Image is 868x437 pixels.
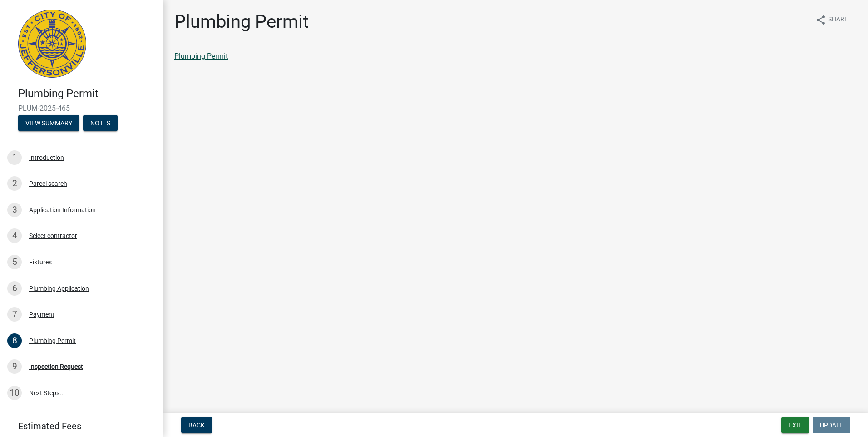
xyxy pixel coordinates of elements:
div: Fixtures [29,259,52,265]
h4: Plumbing Permit [18,87,156,100]
button: Update [813,417,850,433]
div: Introduction [29,154,64,161]
div: 3 [7,203,22,217]
button: View Summary [18,115,79,131]
div: Plumbing Permit [29,338,76,344]
span: Back [188,422,205,429]
span: Update [820,422,843,429]
div: 4 [7,228,22,243]
span: Share [828,15,848,25]
button: shareShare [808,11,855,29]
img: City of Jeffersonville, Indiana [18,10,86,78]
div: 7 [7,307,22,322]
button: Back [181,417,212,433]
div: Parcel search [29,180,67,187]
div: 2 [7,176,22,191]
div: 9 [7,359,22,374]
div: Inspection Request [29,363,83,370]
i: share [815,15,826,25]
div: 10 [7,386,22,400]
h1: Plumbing Permit [174,11,309,33]
div: Plumbing Application [29,285,89,292]
div: 6 [7,281,22,296]
div: Select contractor [29,233,77,239]
div: 5 [7,255,22,269]
wm-modal-confirm: Summary [18,120,79,127]
div: Application Information [29,207,96,213]
wm-modal-confirm: Notes [83,120,118,127]
div: 8 [7,333,22,348]
div: Payment [29,311,54,318]
div: 1 [7,150,22,165]
span: PLUM-2025-465 [18,104,145,113]
a: Estimated Fees [7,417,149,435]
a: Plumbing Permit [174,52,228,60]
button: Exit [781,417,809,433]
button: Notes [83,115,118,131]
